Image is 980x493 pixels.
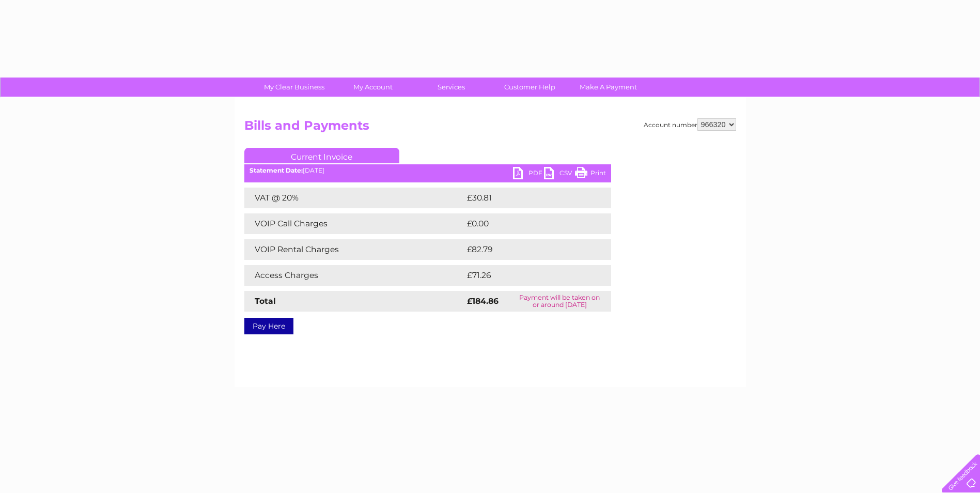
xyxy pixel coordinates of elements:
td: VAT @ 20% [244,188,464,208]
b: Statement Date: [250,166,303,174]
td: Payment will be taken on or around [DATE] [508,291,611,312]
strong: £184.86 [467,296,499,306]
td: Access Charges [244,265,464,286]
a: Customer Help [487,78,572,97]
td: VOIP Rental Charges [244,239,464,260]
td: £82.79 [464,239,590,260]
a: My Clear Business [252,78,337,97]
td: VOIP Call Charges [244,213,464,234]
td: £0.00 [464,213,587,234]
a: PDF [513,167,544,182]
div: [DATE] [244,167,611,174]
a: Current Invoice [244,148,399,163]
a: Services [409,78,494,97]
a: Make A Payment [566,78,651,97]
h2: Bills and Payments [244,118,736,138]
a: Print [575,167,606,182]
strong: Total [255,296,276,306]
td: £71.26 [464,265,589,286]
a: CSV [544,167,575,182]
div: Account number [644,118,736,131]
a: My Account [330,78,415,97]
a: Pay Here [244,318,293,334]
td: £30.81 [464,188,589,208]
